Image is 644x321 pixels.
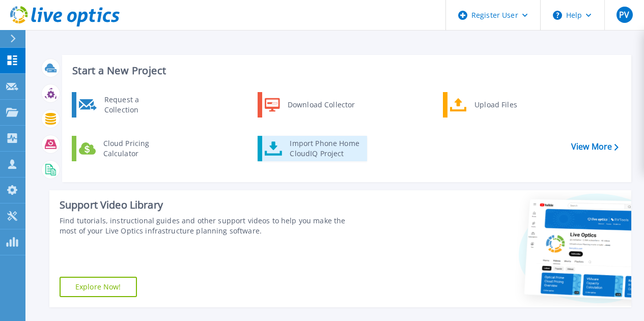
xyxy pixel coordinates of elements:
[60,198,362,212] div: Support Video Library
[60,216,362,236] div: Find tutorials, instructional guides and other support videos to help you make the most of your L...
[283,95,359,115] div: Download Collector
[619,11,629,19] span: PV
[72,92,176,118] a: Request a Collection
[99,95,174,115] div: Request a Collection
[60,277,137,297] a: Explore Now!
[285,138,364,159] div: Import Phone Home CloudIQ Project
[98,138,174,159] div: Cloud Pricing Calculator
[258,92,362,118] a: Download Collector
[571,142,619,152] a: View More
[469,95,545,115] div: Upload Files
[72,136,176,161] a: Cloud Pricing Calculator
[72,65,618,76] h3: Start a New Project
[443,92,547,118] a: Upload Files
